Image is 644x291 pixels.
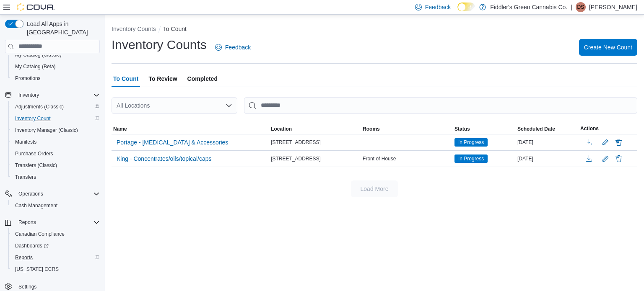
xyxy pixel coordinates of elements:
[112,124,269,134] button: Name
[23,20,100,36] span: Load All Apps in [GEOGRAPHIC_DATA]
[516,137,579,147] div: [DATE]
[117,138,228,147] span: Portage - [MEDICAL_DATA] & Accessories
[15,189,47,199] button: Operations
[12,102,100,112] span: Adjustments (Classic)
[12,241,52,251] a: Dashboards
[8,228,103,240] button: Canadian Compliance
[12,50,65,60] a: My Catalog (Classic)
[12,137,40,147] a: Manifests
[271,139,321,146] span: [STREET_ADDRESS]
[490,2,567,12] p: Fiddler's Green Cannabis Co.
[453,124,516,134] button: Status
[12,73,44,83] a: Promotions
[12,252,100,263] span: Reports
[12,73,100,83] span: Promotions
[571,2,572,12] p: |
[457,11,458,12] span: Dark Mode
[226,102,232,109] button: Open list of options
[15,162,57,169] span: Transfers (Classic)
[15,90,42,100] button: Inventory
[15,150,53,157] span: Purchase Orders
[113,126,127,132] span: Name
[8,263,103,275] button: [US_STATE] CCRS
[15,266,59,273] span: [US_STATE] CCRS
[458,139,484,146] span: In Progress
[15,115,51,122] span: Inventory Count
[516,154,579,164] div: [DATE]
[271,126,292,132] span: Location
[15,90,100,100] span: Inventory
[2,188,103,200] button: Operations
[454,126,470,132] span: Status
[15,254,33,261] span: Reports
[12,160,100,170] span: Transfers (Classic)
[8,171,103,183] button: Transfers
[15,103,64,110] span: Adjustments (Classic)
[12,62,59,72] a: My Catalog (Beta)
[12,113,100,124] span: Inventory Count
[12,160,60,170] a: Transfers (Classic)
[15,189,100,199] span: Operations
[12,125,100,135] span: Inventory Manager (Classic)
[18,219,36,226] span: Reports
[15,63,56,70] span: My Catalog (Beta)
[244,97,637,114] input: This is a search bar. After typing your query, hit enter to filter the results lower in the page.
[15,231,65,237] span: Canadian Compliance
[15,242,49,249] span: Dashboards
[12,137,100,147] span: Manifests
[8,124,103,136] button: Inventory Manager (Classic)
[361,154,453,164] div: Front of House
[614,137,624,147] button: Delete
[8,136,103,148] button: Manifests
[12,264,100,274] span: Washington CCRS
[600,136,610,149] button: Edit count details
[458,155,484,162] span: In Progress
[12,264,62,274] a: [US_STATE] CCRS
[18,92,39,98] span: Inventory
[361,124,453,134] button: Rooms
[163,26,187,32] button: To Count
[579,39,637,56] button: Create New Count
[271,155,321,162] span: [STREET_ADDRESS]
[15,75,41,82] span: Promotions
[113,136,231,149] button: Portage - [MEDICAL_DATA] & Accessories
[2,216,103,228] button: Reports
[584,43,632,52] span: Create New Count
[12,201,100,211] span: Cash Management
[15,217,100,227] span: Reports
[614,154,624,164] button: Delete
[15,202,57,209] span: Cash Management
[112,25,637,35] nav: An example of EuiBreadcrumbs
[8,240,103,252] a: Dashboards
[12,125,81,135] a: Inventory Manager (Classic)
[12,201,61,211] a: Cash Management
[17,3,55,11] img: Cova
[8,160,103,171] button: Transfers (Classic)
[12,229,100,239] span: Canadian Compliance
[425,3,451,11] span: Feedback
[15,139,36,145] span: Manifests
[113,70,138,87] span: To Count
[589,2,637,12] p: [PERSON_NAME]
[351,180,398,197] button: Load More
[112,36,207,53] h1: Inventory Counts
[8,252,103,263] button: Reports
[12,241,100,251] span: Dashboards
[2,89,103,101] button: Inventory
[187,70,218,87] span: Completed
[600,152,610,165] button: Edit count details
[12,172,100,182] span: Transfers
[12,113,54,124] a: Inventory Count
[112,26,156,32] button: Inventory Counts
[454,138,488,147] span: In Progress
[363,126,380,132] span: Rooms
[12,102,67,112] a: Adjustments (Classic)
[8,200,103,211] button: Cash Management
[8,113,103,124] button: Inventory Count
[8,101,103,113] button: Adjustments (Classic)
[15,52,62,58] span: My Catalog (Classic)
[225,43,251,52] span: Feedback
[12,50,100,60] span: My Catalog (Classic)
[580,125,599,132] span: Actions
[269,124,361,134] button: Location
